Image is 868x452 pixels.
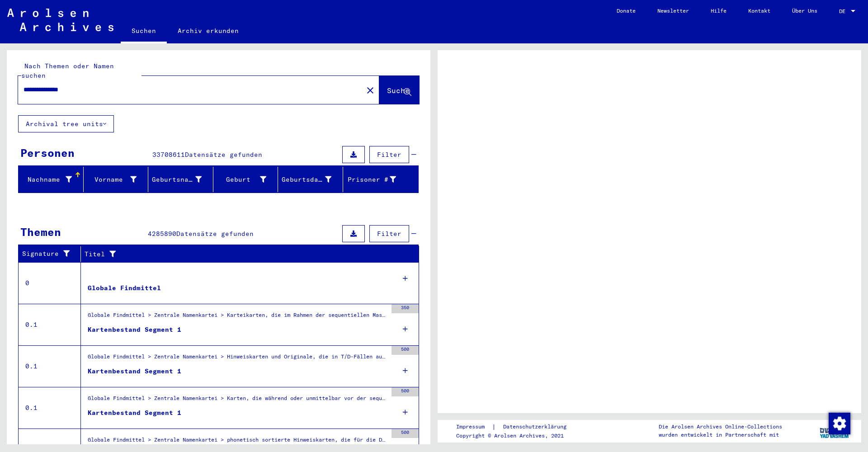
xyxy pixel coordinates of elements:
span: 4285890 [148,230,176,238]
a: Datenschutzerklärung [496,422,577,432]
p: wurden entwickelt in Partnerschaft mit [659,431,782,439]
span: Filter [377,151,401,159]
td: 0.1 [19,387,81,428]
button: Filter [369,225,409,242]
mat-header-cell: Vorname [84,167,149,192]
div: Themen [20,224,61,240]
div: Geburtsdatum [282,172,343,187]
img: Arolsen_neg.svg [7,9,113,31]
button: Clear [361,81,379,99]
div: Globale Findmittel > Zentrale Namenkartei > Karten, die während oder unmittelbar vor der sequenti... [88,394,387,407]
div: Geburtsname [152,175,202,184]
mat-label: Nach Themen oder Namen suchen [21,62,114,80]
div: Vorname [87,172,148,187]
div: Globale Findmittel [88,283,161,293]
a: Impressum [456,422,492,432]
a: Suchen [121,20,167,43]
div: Globale Findmittel > Zentrale Namenkartei > Hinweiskarten und Originale, die in T/D-Fällen aufgef... [88,353,387,365]
div: Globale Findmittel > Zentrale Namenkartei > phonetisch sortierte Hinweiskarten, die für die Digit... [88,436,387,448]
div: Signature [22,247,83,261]
div: Globale Findmittel > Zentrale Namenkartei > Karteikarten, die im Rahmen der sequentiellen Massend... [88,311,387,324]
span: Filter [377,230,401,238]
p: Copyright © Arolsen Archives, 2021 [456,432,577,440]
mat-header-cell: Geburt‏ [213,167,278,192]
div: Nachname [22,172,83,187]
button: Filter [369,146,409,163]
div: Kartenbestand Segment 1 [88,367,181,376]
mat-header-cell: Prisoner # [343,167,419,192]
mat-icon: close [365,85,376,96]
div: Prisoner # [347,175,396,184]
div: Prisoner # [347,172,408,187]
button: Suche [379,76,419,104]
a: Archiv erkunden [167,20,250,42]
td: 0.1 [19,304,81,345]
div: Geburtsname [152,172,213,187]
div: 500 [392,429,419,438]
div: 500 [392,387,419,396]
div: Geburt‏ [217,175,267,184]
span: Datensätze gefunden [176,230,254,238]
span: 33708611 [152,151,185,159]
div: Kartenbestand Segment 1 [88,325,181,334]
div: 350 [392,304,419,313]
mat-header-cell: Geburtsname [148,167,213,192]
div: Nachname [22,175,72,184]
div: Geburt‏ [217,172,278,187]
mat-header-cell: Geburtsdatum [278,167,343,192]
div: Kartenbestand Segment 1 [88,408,181,418]
mat-header-cell: Nachname [19,167,84,192]
div: Personen [20,145,75,161]
div: | [456,422,577,432]
img: Zustimmung ändern [829,413,850,434]
span: Datensätze gefunden [185,151,262,159]
div: Titel [85,250,401,259]
div: 500 [392,346,419,355]
span: DE [839,8,849,14]
div: Vorname [87,175,137,184]
div: Titel [85,247,410,261]
img: yv_logo.png [818,419,852,442]
p: Die Arolsen Archives Online-Collections [659,423,782,431]
div: Signature [22,249,74,259]
span: Suche [387,86,410,95]
div: Geburtsdatum [282,175,331,184]
button: Archival tree units [18,115,114,132]
td: 0.1 [19,345,81,387]
td: 0 [19,262,81,304]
